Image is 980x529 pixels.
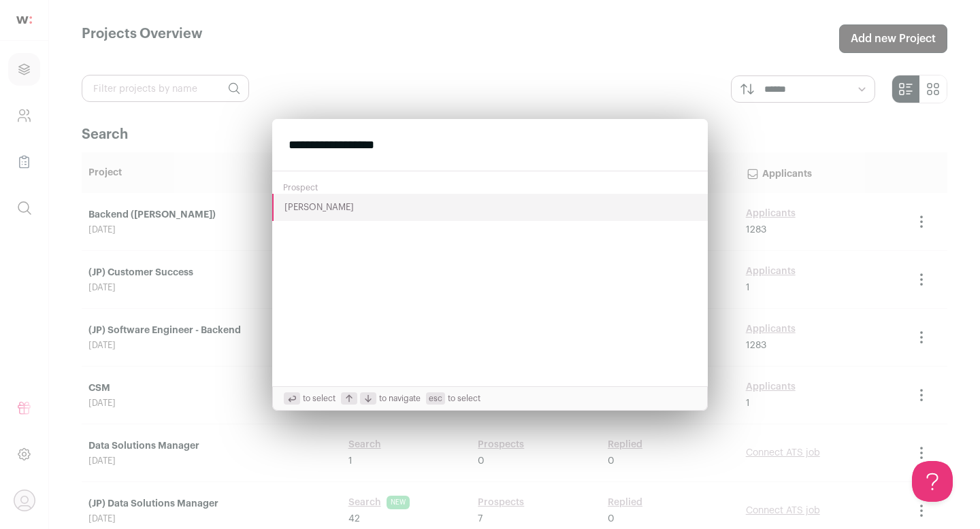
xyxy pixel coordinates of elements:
[272,177,708,194] div: Prospect
[272,194,708,221] button: [PERSON_NAME]
[341,392,421,405] span: to navigate
[426,392,480,405] span: to select
[912,461,953,502] iframe: Help Scout Beacon - Open
[284,392,336,405] span: to select
[426,392,445,405] span: esc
